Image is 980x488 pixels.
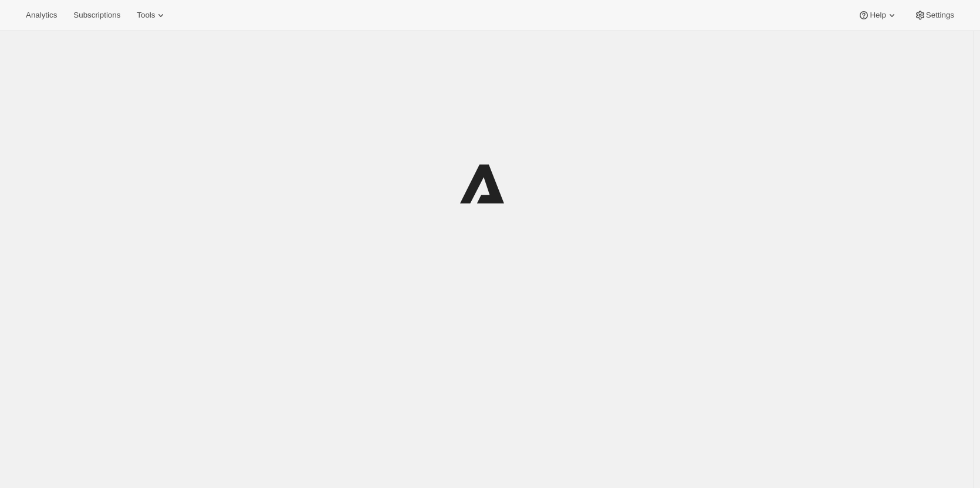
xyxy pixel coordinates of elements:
span: Tools [137,11,155,20]
button: Subscriptions [66,7,127,23]
button: Settings [907,7,961,23]
span: Analytics [26,11,57,20]
span: Subscriptions [73,11,120,20]
button: Analytics [19,7,64,23]
span: Help [870,11,886,20]
button: Tools [130,7,174,23]
button: Help [851,7,904,23]
span: Settings [926,11,954,20]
